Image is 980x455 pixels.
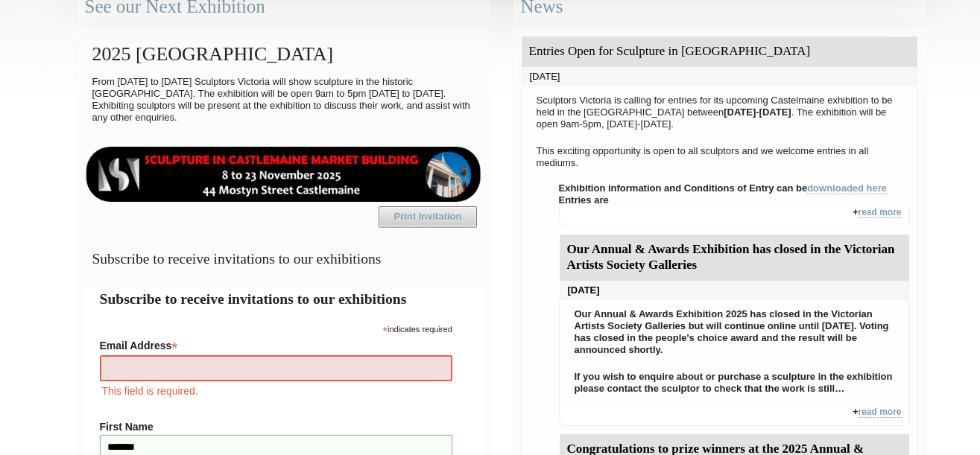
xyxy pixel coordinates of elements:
[807,182,887,194] a: downloaded here
[85,147,482,202] img: castlemaine-ldrbd25v2.png
[560,281,909,300] div: [DATE]
[559,406,910,426] div: +
[560,235,909,281] div: Our Annual & Awards Exhibition has closed in the Victorian Artists Society Galleries
[567,367,902,398] p: If you wish to enquire about or purchase a sculpture in the exhibition please contact the sculpto...
[100,321,452,335] div: indicates required
[529,141,910,173] p: This exciting opportunity is open to all sculptors and we welcome entries in all mediums.
[567,305,902,360] p: Our Annual & Awards Exhibition 2025 has closed in the Victorian Artists Society Galleries but wil...
[529,91,910,134] p: Sculptors Victoria is calling for entries for its upcoming Castelmaine exhibition to be held in t...
[858,207,901,218] a: read more
[100,335,452,353] label: Email Address
[100,383,452,399] div: This field is required.
[85,36,482,72] h2: 2025 [GEOGRAPHIC_DATA]
[522,36,917,67] div: Entries Open for Sculpture in [GEOGRAPHIC_DATA]
[559,182,888,194] strong: Exhibition information and Conditions of Entry can be
[858,407,901,418] a: read more
[559,206,910,226] div: +
[100,288,467,310] h2: Subscribe to receive invitations to our exhibitions
[379,206,477,227] a: Print Invitation
[85,72,482,127] p: From [DATE] to [DATE] Sculptors Victoria will show sculpture in the historic [GEOGRAPHIC_DATA]. T...
[724,106,791,118] strong: [DATE]-[DATE]
[522,67,917,86] div: [DATE]
[85,244,482,273] h3: Subscribe to receive invitations to our exhibitions
[100,421,452,433] label: First Name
